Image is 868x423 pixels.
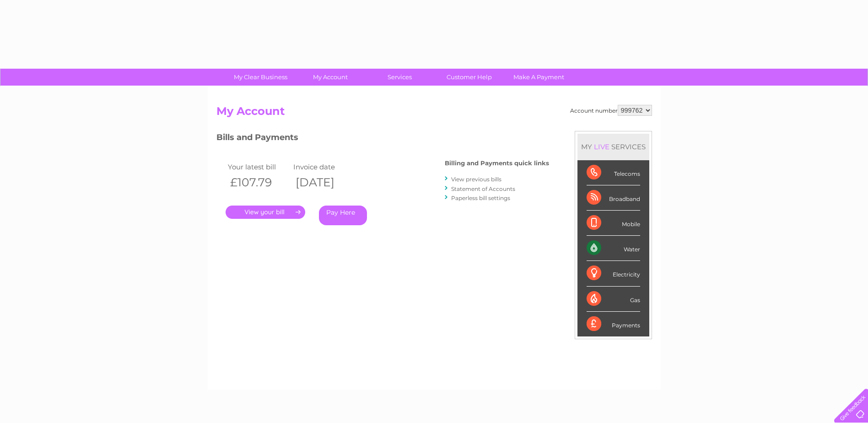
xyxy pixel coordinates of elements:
[587,287,640,312] div: Gas
[319,206,367,225] a: Pay Here
[431,69,507,86] a: Customer Help
[587,211,640,236] div: Mobile
[451,176,501,183] a: View previous bills
[587,236,640,261] div: Water
[226,161,291,173] td: Your latest bill
[451,195,510,201] a: Paperless bill settings
[587,261,640,286] div: Electricity
[292,69,368,86] a: My Account
[451,185,515,192] a: Statement of Accounts
[362,69,437,86] a: Services
[587,160,640,185] div: Telecoms
[577,134,649,160] div: MY SERVICES
[223,69,298,86] a: My Clear Business
[587,185,640,211] div: Broadband
[226,206,305,219] a: .
[291,173,357,192] th: [DATE]
[570,105,652,116] div: Account number
[501,69,577,86] a: Make A Payment
[216,131,549,147] h3: Bills and Payments
[226,173,291,192] th: £107.79
[592,142,611,151] div: LIVE
[216,105,652,122] h2: My Account
[445,160,549,167] h4: Billing and Payments quick links
[587,312,640,336] div: Payments
[291,161,357,173] td: Invoice date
